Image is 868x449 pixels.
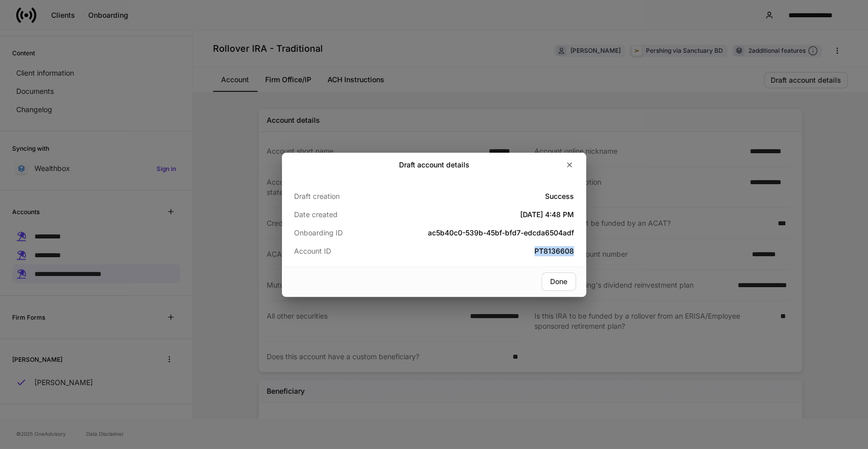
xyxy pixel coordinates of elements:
[387,228,574,238] h5: ac5b40c0-539b-45bf-bfd7-edcda6504adf
[550,278,567,285] div: Done
[294,210,387,220] p: Date created
[387,210,574,220] h5: [DATE] 4:48 PM
[387,246,574,256] h5: PT8136608
[399,160,469,170] h2: Draft account details
[294,246,387,256] p: Account ID
[294,191,387,201] p: Draft creation
[294,228,387,238] p: Onboarding ID
[387,191,574,201] h5: Success
[541,272,576,291] button: Done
